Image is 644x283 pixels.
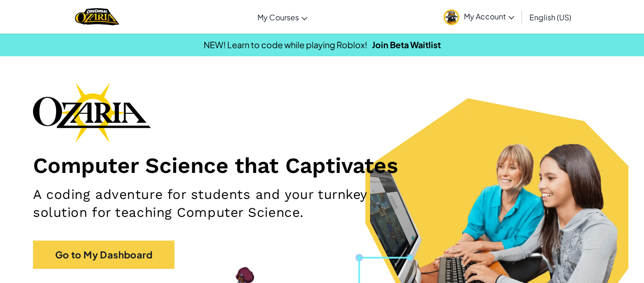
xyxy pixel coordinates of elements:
span: My Courses [257,12,299,22]
a: My Courses [253,4,312,30]
a: English (US) [525,4,576,30]
a: Join Beta Waitlist [372,39,441,50]
a: Go to My Dashboard [33,240,174,269]
a: My Account [439,2,519,32]
img: Ozaria branding logo [33,82,151,143]
h1: Computer Science that Captivates [33,152,611,179]
h2: A coding adventure for students and your turnkey solution for teaching Computer Science. [33,186,420,222]
span: My Account [464,11,514,21]
img: avatar [444,9,459,25]
img: Home [75,7,119,26]
a: Ozaria by CodeCombat logo [75,7,119,26]
span: English (US) [529,12,571,22]
span: NEW! Learn to code while playing Roblox! [204,39,367,50]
